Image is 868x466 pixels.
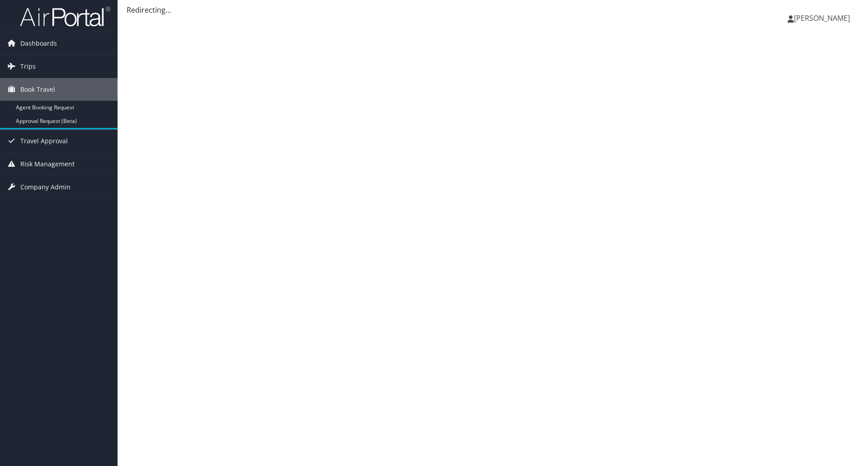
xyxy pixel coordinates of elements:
div: Redirecting... [127,5,859,15]
span: Travel Approval [20,130,68,152]
img: airportal-logo.png [20,6,110,27]
span: Book Travel [20,78,55,101]
span: Risk Management [20,153,75,175]
span: Company Admin [20,176,71,198]
span: Dashboards [20,32,57,55]
a: [PERSON_NAME] [788,5,859,32]
span: [PERSON_NAME] [794,13,850,23]
span: Trips [20,55,36,78]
